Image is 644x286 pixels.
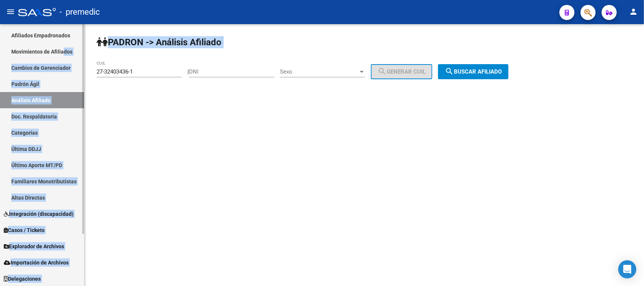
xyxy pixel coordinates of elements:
[438,64,509,79] button: Buscar afiliado
[4,210,74,218] span: Integración (discapacidad)
[629,7,638,16] mat-icon: person
[4,258,69,267] span: Importación de Archivos
[97,37,221,48] strong: PADRON -> Análisis Afiliado
[445,67,454,76] mat-icon: search
[445,68,502,75] span: Buscar afiliado
[6,7,15,16] mat-icon: menu
[280,68,358,75] span: Sexo
[60,4,100,20] span: - premedic
[371,64,432,79] button: Generar CUIL
[188,68,438,75] div: |
[4,226,45,234] span: Casos / Tickets
[4,242,64,251] span: Explorador de Archivos
[4,275,41,283] span: Delegaciones
[618,260,636,278] div: Open Intercom Messenger
[378,67,387,76] mat-icon: search
[378,68,426,75] span: Generar CUIL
